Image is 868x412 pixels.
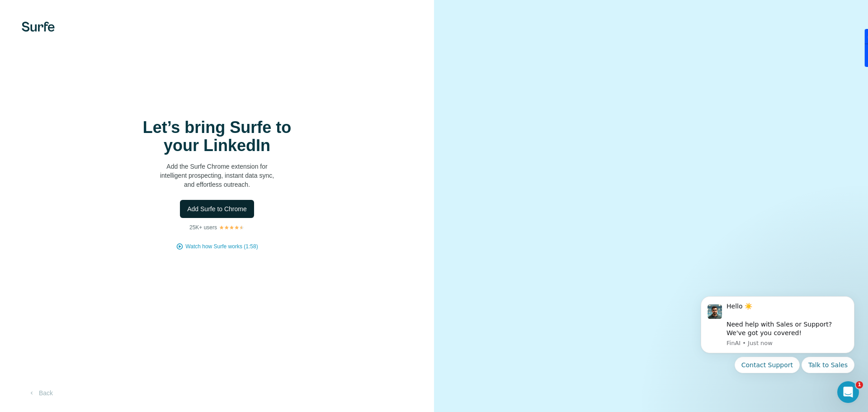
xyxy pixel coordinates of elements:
[189,223,217,232] p: 25K+ users
[687,285,868,407] iframe: Intercom notifications message
[127,118,307,155] h1: Let’s bring Surfe to your LinkedIn
[219,225,245,230] img: Rating Stars
[22,22,55,32] img: Surfe's logo
[180,200,254,218] button: Add Surfe to Chrome
[185,242,258,251] button: Watch how Surfe works (1:58)
[856,381,863,388] span: 1
[127,162,307,189] p: Add the Surfe Chrome extension for intelligent prospecting, instant data sync, and effortless out...
[22,385,59,401] button: Back
[187,204,247,213] span: Add Surfe to Chrome
[837,381,859,403] iframe: Intercom live chat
